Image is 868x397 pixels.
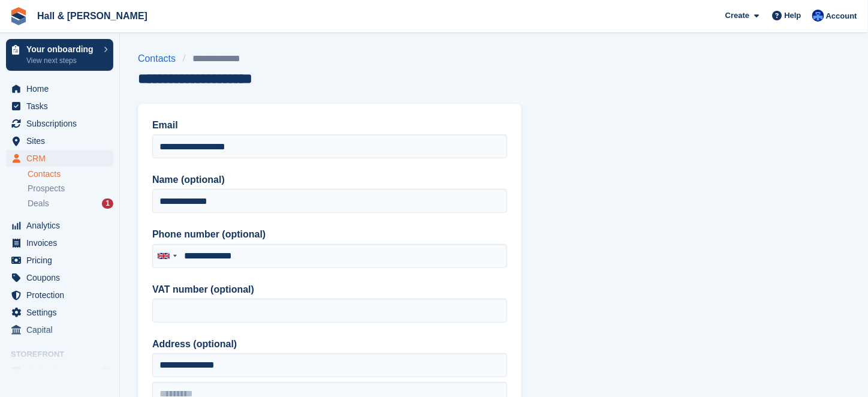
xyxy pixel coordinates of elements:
span: Settings [26,304,98,321]
label: Address (optional) [152,337,507,351]
div: 1 [102,198,113,209]
a: menu [6,252,113,269]
a: Prospects [28,182,113,195]
a: menu [6,80,113,97]
label: Phone number (optional) [152,227,507,242]
a: menu [6,234,113,251]
span: Online Store [26,363,98,380]
span: Deals [28,198,49,209]
a: Preview store [99,365,113,379]
span: Protection [26,287,98,303]
span: Subscriptions [26,115,98,132]
span: Capital [26,321,98,338]
a: menu [6,98,113,115]
label: VAT number (optional) [152,282,507,297]
a: Contacts [138,52,183,66]
span: Pricing [26,252,98,269]
a: menu [6,321,113,338]
span: Home [26,80,98,97]
label: Email [152,118,507,133]
span: Invoices [26,234,98,251]
span: Prospects [28,183,65,194]
img: stora-icon-8386f47178a22dfd0bd8f6a31ec36ba5ce8667c1dd55bd0f319d3a0aa187defe.svg [10,7,28,25]
span: Sites [26,133,98,149]
span: Tasks [26,98,98,115]
span: Coupons [26,269,98,286]
a: menu [6,304,113,321]
span: Help [785,10,801,22]
a: menu [6,150,113,167]
div: United Kingdom: +44 [153,245,180,267]
a: Deals 1 [28,197,113,210]
nav: breadcrumbs [138,52,252,66]
span: Create [725,10,749,22]
span: CRM [26,150,98,167]
a: menu [6,269,113,286]
a: menu [6,115,113,132]
p: Your onboarding [26,45,98,53]
a: menu [6,133,113,149]
span: Analytics [26,217,98,234]
span: Account [826,10,857,22]
a: menu [6,217,113,234]
p: View next steps [26,55,98,66]
label: Name (optional) [152,173,507,187]
a: menu [6,287,113,303]
a: Your onboarding View next steps [6,39,113,71]
a: menu [6,363,113,380]
a: Contacts [28,169,113,180]
span: Storefront [11,348,119,360]
a: Hall & [PERSON_NAME] [32,6,152,26]
img: Claire Banham [812,10,824,22]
